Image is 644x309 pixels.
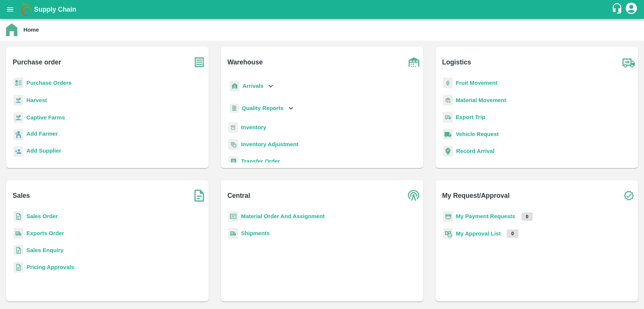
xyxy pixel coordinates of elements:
a: Sales Order [26,213,58,219]
img: warehouse [404,53,423,72]
b: Home [23,27,39,33]
p: 0 [521,213,533,221]
b: Supply Chain [34,6,76,13]
a: Shipments [241,230,270,236]
img: recordArrival [443,146,453,156]
img: approval [443,228,453,239]
img: payment [443,211,453,222]
a: Transfer Order [241,158,280,164]
b: My Request/Approval [442,190,510,201]
a: Material Movement [456,97,506,103]
div: account of current user [624,2,638,17]
img: harvest [14,95,23,106]
img: sales [14,211,23,222]
img: vehicle [443,129,453,140]
a: Fruit Movement [456,80,498,86]
a: Record Arrival [456,148,495,154]
img: whTransfer [228,156,238,167]
img: reciept [14,78,23,89]
b: Purchase order [13,57,61,67]
a: Add Farmer [26,130,58,140]
a: My Payment Requests [456,213,515,219]
a: Add Supplier [26,147,61,157]
div: Arrivals [228,78,275,95]
a: Captive Farms [26,115,65,121]
a: Inventory [241,124,266,130]
a: Harvest [26,97,47,103]
b: Central [227,190,250,201]
a: Vehicle Request [456,131,499,137]
a: Export Trip [456,114,485,120]
b: Warehouse [227,57,263,67]
img: qualityReport [230,104,239,113]
img: harvest [14,112,23,123]
a: Pricing Approvals [26,264,74,270]
a: Supply Chain [34,4,611,15]
img: soSales [190,186,209,205]
img: purchase [190,53,209,72]
img: fruit [443,78,453,89]
img: logo [19,2,34,17]
img: whInventory [228,122,238,133]
a: Exports Order [26,230,64,236]
img: shipments [14,228,23,239]
p: 0 [507,229,518,238]
b: Arrivals [243,83,263,89]
img: sales [14,262,23,273]
b: Logistics [442,57,471,67]
b: Add Farmer [26,131,58,137]
img: delivery [443,112,453,123]
a: Sales Enquiry [26,247,63,253]
a: Inventory Adjustment [241,141,298,147]
img: central [404,186,423,205]
img: shipments [228,228,238,239]
img: material [443,95,453,106]
div: customer-support [611,3,624,16]
a: My Approval List [456,231,501,237]
a: Material Order And Assignment [241,213,325,219]
b: Quality Reports [242,105,284,111]
b: Add Supplier [26,148,61,154]
img: home [6,23,17,36]
div: Quality Reports [228,101,295,116]
img: inventory [228,139,238,150]
img: supplier [14,146,23,157]
img: whArrival [230,81,240,92]
button: open drawer [2,1,19,18]
img: centralMaterial [228,211,238,222]
img: truck [619,53,638,72]
b: Sales [13,190,30,201]
a: Purchase Orders [26,80,72,86]
img: check [619,186,638,205]
img: farmer [14,129,23,140]
img: sales [14,245,23,256]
